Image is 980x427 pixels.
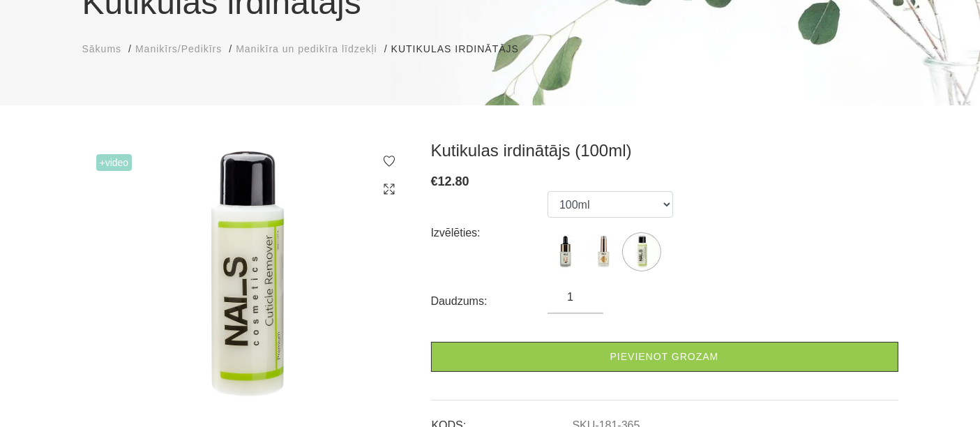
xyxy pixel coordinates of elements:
span: € [431,174,438,188]
span: Manikīra un pedikīra līdzekļi [236,43,377,54]
img: ... [624,234,659,269]
a: Pievienot grozam [431,342,898,372]
img: ... [548,234,582,269]
img: ... [586,234,621,269]
h3: Kutikulas irdinātājs (100ml) [431,140,898,161]
a: Sākums [82,42,122,57]
div: Izvēlēties: [431,222,548,244]
a: Manikīrs/Pedikīrs [135,42,222,57]
a: Manikīra un pedikīra līdzekļi [236,42,377,57]
div: Daudzums: [431,290,548,313]
li: Kutikulas irdinātājs [391,42,533,57]
span: +Video [96,154,133,171]
img: Kutikulas irdinātājs [82,140,410,410]
span: Sākums [82,43,122,54]
span: 12.80 [438,174,469,188]
span: Manikīrs/Pedikīrs [135,43,222,54]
